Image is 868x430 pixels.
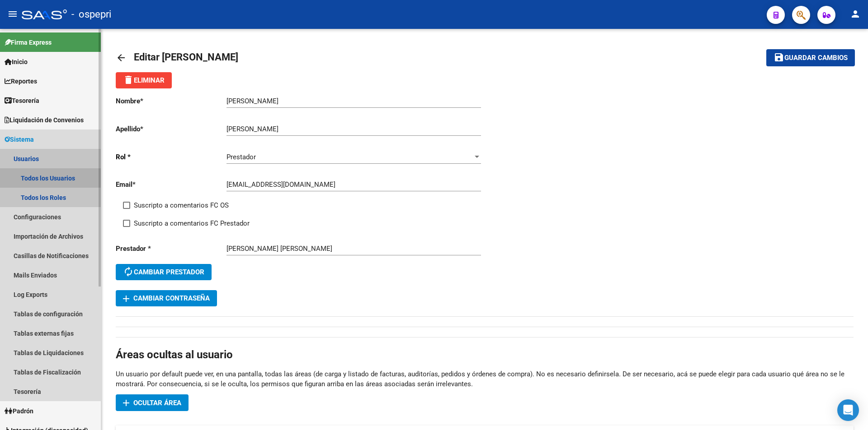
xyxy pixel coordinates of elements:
mat-icon: menu [7,9,18,19]
span: Ocultar área [133,399,181,407]
span: Tesorería [5,96,39,106]
span: Guardar cambios [784,54,848,62]
mat-icon: autorenew [123,266,134,277]
button: Ocultar área [116,394,189,411]
span: Liquidación de Convenios [5,115,84,125]
span: Padrón [5,406,33,416]
span: Inicio [5,57,28,67]
p: Rol * [116,152,226,162]
div: Open Intercom Messenger [837,399,859,421]
mat-icon: add [121,293,132,304]
h1: Áreas ocultas al usuario [116,347,854,362]
span: Reportes [5,76,37,86]
mat-icon: person [850,9,861,19]
span: Suscripto a comentarios FC Prestador [134,218,250,229]
span: Firma Express [5,37,52,47]
button: Cambiar Contraseña [116,290,217,306]
p: Un usuario por default puede ver, en una pantalla, todas las áreas (de carga y listado de factura... [116,369,854,389]
span: Editar [PERSON_NAME] [134,51,238,63]
mat-icon: delete [123,74,134,85]
p: Email [116,180,226,190]
span: Suscripto a comentarios FC OS [134,200,229,211]
p: Apellido [116,124,226,134]
button: Guardar cambios [766,49,855,66]
mat-icon: add [121,398,132,408]
span: Cambiar prestador [123,268,204,276]
mat-icon: save [774,52,784,63]
p: Nombre [116,96,226,106]
button: Cambiar prestador [116,264,212,280]
span: Cambiar Contraseña [123,294,210,302]
mat-icon: arrow_back [116,52,127,63]
span: - ospepri [71,5,111,24]
span: Eliminar [123,76,165,84]
span: Prestador [226,153,256,161]
p: Prestador * [116,244,226,254]
button: Eliminar [116,72,172,88]
span: Sistema [5,134,34,144]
